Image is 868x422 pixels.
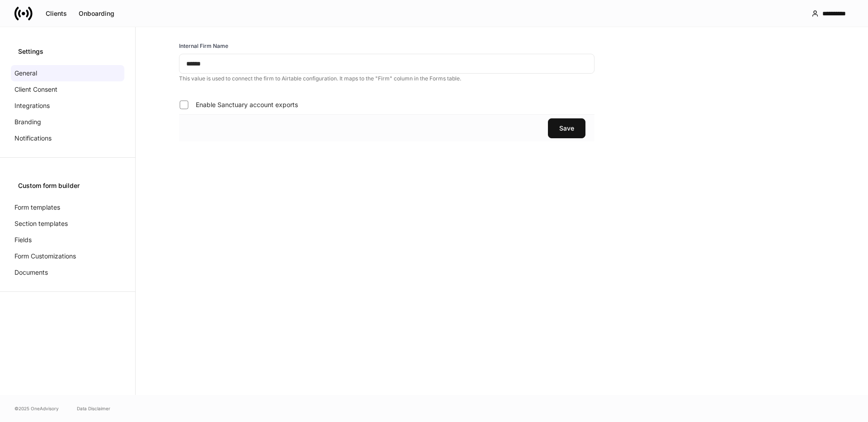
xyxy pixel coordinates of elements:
[77,405,110,412] a: Data Disclaimer
[179,42,228,50] h6: Internal Firm Name
[11,216,124,232] a: Section templates
[14,203,60,212] p: Form templates
[11,98,124,114] a: Integrations
[11,65,124,81] a: General
[559,125,574,131] div: Save
[18,47,117,56] div: Settings
[18,181,117,190] div: Custom form builder
[14,69,37,78] p: General
[40,6,73,21] button: Clients
[14,85,57,94] p: Client Consent
[14,219,68,228] p: Section templates
[14,117,41,127] p: Branding
[73,6,120,21] button: Onboarding
[14,268,48,277] p: Documents
[11,130,124,146] a: Notifications
[11,264,124,281] a: Documents
[14,235,32,244] p: Fields
[14,134,52,143] p: Notifications
[46,10,67,17] div: Clients
[11,114,124,130] a: Branding
[11,81,124,98] a: Client Consent
[14,101,50,110] p: Integrations
[11,199,124,216] a: Form templates
[14,405,59,412] span: © 2025 OneAdvisory
[79,10,114,17] div: Onboarding
[11,232,124,248] a: Fields
[14,252,76,261] p: Form Customizations
[548,118,585,138] button: Save
[11,248,124,264] a: Form Customizations
[179,75,594,82] p: This value is used to connect the firm to Airtable configuration. It maps to the "Firm" column in...
[196,100,298,109] span: Enable Sanctuary account exports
